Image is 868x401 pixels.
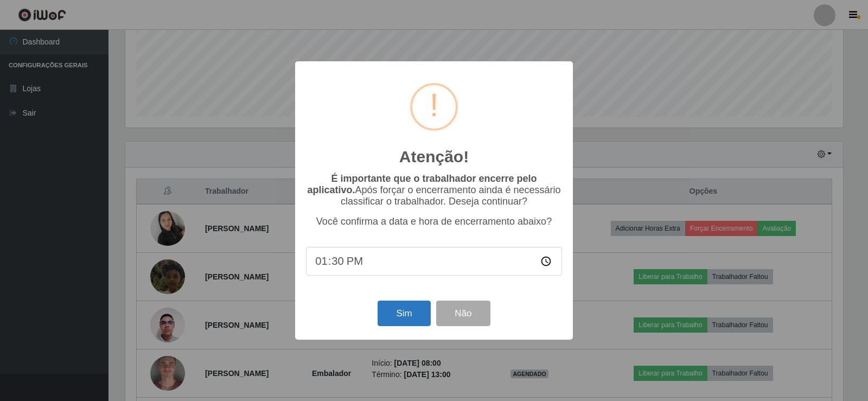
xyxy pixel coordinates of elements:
[306,216,562,227] p: Você confirma a data e hora de encerramento abaixo?
[306,173,562,207] p: Após forçar o encerramento ainda é necessário classificar o trabalhador. Deseja continuar?
[378,301,430,326] button: Sim
[399,147,469,167] h2: Atenção!
[436,301,490,326] button: Não
[307,173,537,195] b: É importante que o trabalhador encerre pelo aplicativo.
